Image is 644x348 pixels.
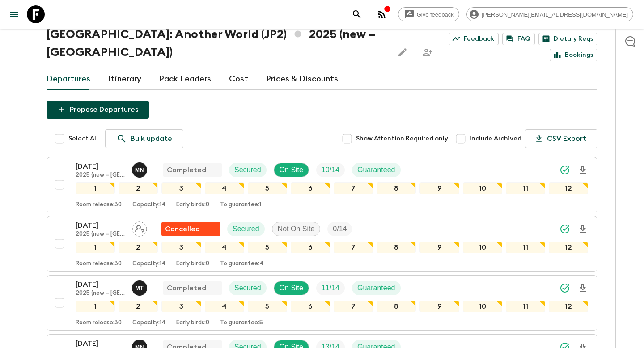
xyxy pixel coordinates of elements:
p: 0 / 14 [333,224,347,234]
button: menu [5,5,23,23]
p: Early birds: 0 [176,201,209,208]
span: Select All [68,134,98,143]
svg: Download Onboarding [577,165,588,176]
div: Not On Site [272,222,321,236]
div: 9 [419,301,459,312]
div: On Site [274,163,309,177]
div: Trip Fill [327,222,352,236]
p: Room release: 30 [76,201,122,208]
p: [DATE] [76,220,125,231]
p: Capacity: 14 [132,201,165,208]
div: 10 [463,301,502,312]
div: 2 [119,301,158,312]
p: Not On Site [278,224,315,234]
svg: Synced Successfully [559,165,570,175]
div: 11 [506,182,545,194]
div: 12 [549,301,588,312]
button: CSV Export [525,129,597,148]
div: 3 [161,301,201,312]
a: Bookings [550,49,597,61]
div: 10 [463,242,502,253]
p: Bulk update [131,133,172,144]
a: Itinerary [108,68,141,90]
a: Departures [47,68,90,90]
div: 8 [377,242,416,253]
span: Give feedback [412,11,459,18]
div: Secured [229,281,267,295]
svg: Synced Successfully [559,224,570,234]
button: search adventures [348,5,366,23]
svg: Download Onboarding [577,224,588,235]
div: 6 [291,301,330,312]
div: 1 [76,242,115,253]
a: Dietary Reqs [538,33,597,45]
p: Guaranteed [357,283,395,293]
div: 7 [334,182,373,194]
div: Flash Pack cancellation [161,222,220,236]
button: [DATE]2025 (new – [GEOGRAPHIC_DATA])Assign pack leaderFlash Pack cancellationSecuredNot On SiteTr... [47,216,597,272]
div: Trip Fill [316,281,345,295]
span: Share this itinerary [419,43,436,61]
svg: Synced Successfully [559,283,570,293]
p: Secured [233,224,259,234]
div: Trip Fill [316,163,345,177]
div: 11 [506,242,545,253]
div: 11 [506,301,545,312]
p: To guarantee: 5 [220,319,263,327]
p: 2025 (new – [GEOGRAPHIC_DATA]) [76,172,125,179]
a: Cost [229,68,248,90]
div: 12 [549,182,588,194]
span: Show Attention Required only [356,134,448,143]
p: 11 / 14 [322,283,339,293]
a: Give feedback [398,7,459,21]
span: Maho Nagareda [132,165,149,172]
button: [DATE]2025 (new – [GEOGRAPHIC_DATA])Maho NagaredaCompletedSecuredOn SiteTrip FillGuaranteed123456... [47,157,597,212]
p: Room release: 30 [76,319,122,327]
span: Mariko Takehana [132,283,149,290]
a: Pack Leaders [159,68,211,90]
p: 10 / 14 [322,165,339,175]
p: Completed [167,165,206,175]
p: Guaranteed [357,165,395,175]
div: 1 [76,182,115,194]
div: 10 [463,182,502,194]
a: Feedback [449,33,499,45]
p: 2025 (new – [GEOGRAPHIC_DATA]) [76,231,125,238]
button: Edit this itinerary [394,43,411,61]
a: Prices & Discounts [266,68,338,90]
h1: [GEOGRAPHIC_DATA]: Another World (JP2) 2025 (new – [GEOGRAPHIC_DATA]) [47,25,386,61]
p: [DATE] [76,161,125,172]
div: 3 [161,242,201,253]
svg: Download Onboarding [577,283,588,294]
a: FAQ [502,33,535,45]
div: Secured [227,222,265,236]
span: [PERSON_NAME][EMAIL_ADDRESS][DOMAIN_NAME] [477,11,633,18]
div: [PERSON_NAME][EMAIL_ADDRESS][DOMAIN_NAME] [466,7,633,21]
p: Early birds: 0 [176,260,209,267]
span: Include Archived [470,134,521,143]
p: To guarantee: 1 [220,201,261,208]
p: Completed [167,283,206,293]
div: 7 [334,301,373,312]
p: Early birds: 0 [176,319,209,327]
div: On Site [274,281,309,295]
button: Propose Departures [47,101,149,119]
div: 2 [119,182,158,194]
p: To guarantee: 4 [220,260,263,267]
p: Cancelled [165,224,200,234]
p: Secured [234,165,261,175]
p: On Site [280,283,303,293]
div: 4 [205,242,244,253]
button: [DATE]2025 (new – [GEOGRAPHIC_DATA])Mariko Takehana CompletedSecuredOn SiteTrip FillGuaranteed123... [47,275,597,331]
p: [DATE] [76,279,125,290]
div: 2 [119,242,158,253]
a: Bulk update [105,129,183,148]
p: Capacity: 14 [132,319,165,327]
div: 5 [248,182,287,194]
p: Room release: 30 [76,260,122,267]
div: 1 [76,301,115,312]
div: Secured [229,163,267,177]
div: 12 [549,242,588,253]
div: 6 [291,182,330,194]
div: 4 [205,301,244,312]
